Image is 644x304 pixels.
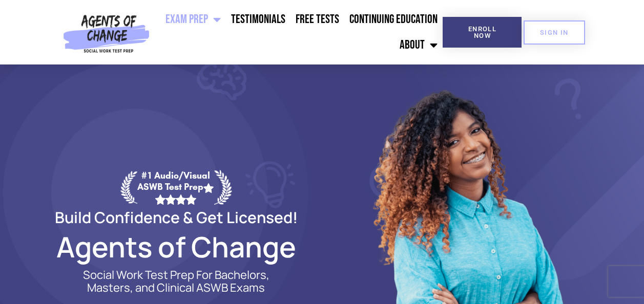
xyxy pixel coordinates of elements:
[154,7,443,58] nav: Menu
[290,7,344,32] a: Free Tests
[137,170,214,204] div: #1 Audio/Visual ASWB Test Prep
[30,235,322,258] h2: Agents of Change
[226,7,290,32] a: Testimonials
[71,269,281,294] p: Social Work Test Prep For Bachelors, Masters, and Clinical ASWB Exams
[394,32,443,58] a: About
[459,26,505,39] span: Enroll Now
[344,7,443,32] a: Continuing Education
[540,29,569,36] span: SIGN IN
[160,7,226,32] a: Exam Prep
[524,20,585,45] a: SIGN IN
[443,17,522,48] a: Enroll Now
[30,210,322,225] h2: Build Confidence & Get Licensed!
